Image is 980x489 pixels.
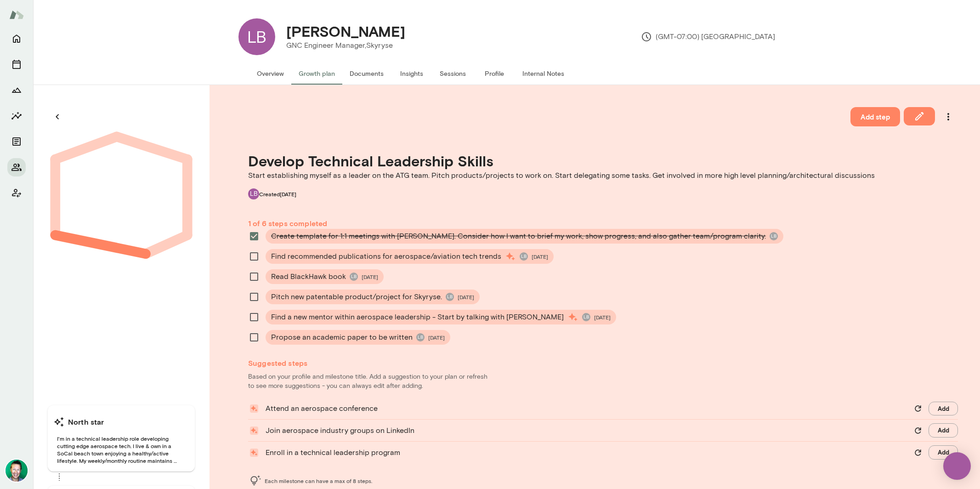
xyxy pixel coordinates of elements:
div: LB [446,293,454,301]
span: [DATE] [458,293,474,301]
h4: Develop Technical Leadership Skills [248,152,958,170]
span: [DATE] [428,334,445,341]
h6: Suggested steps [248,358,958,369]
span: Find a new mentor within aerospace leadership - Start by talking with [PERSON_NAME] [271,312,564,323]
button: Add [929,402,958,416]
h4: [PERSON_NAME] [286,23,405,40]
div: Read BlackHawk bookLB[DATE] [266,269,384,284]
button: Internal Notes [515,63,572,85]
button: North starI'm in a technical leadership role developing cutting edge aerospace tech. I live & own... [48,405,195,472]
p: (GMT-07:00) [GEOGRAPHIC_DATA] [641,31,775,42]
div: LB [248,188,259,199]
p: Based on your profile and milestone title. Add a suggestion to your plan or refresh [248,372,958,381]
p: GNC Engineer Manager, Skyryse [286,40,405,51]
button: Client app [7,184,26,202]
div: LB [238,18,275,55]
button: Insights [391,63,432,85]
span: [DATE] [532,253,548,260]
p: to see more suggestions - you can always edit after adding. [248,381,958,391]
div: LB [520,252,528,261]
button: Insights [7,107,26,125]
span: I'm in a technical leadership role developing cutting edge aerospace tech. I live & own in a SoCa... [53,435,189,464]
span: Pitch new patentable product/project for Skyryse. [271,291,442,302]
span: [DATE] [594,313,611,321]
button: Growth plan [291,63,342,85]
button: Sessions [7,55,26,74]
div: Find a new mentor within aerospace leadership - Start by talking with [PERSON_NAME]LB[DATE] [266,310,616,324]
span: [DATE] [362,273,378,280]
p: Enroll in a technical leadership program [266,447,907,458]
button: Home [7,29,26,48]
button: Add step [850,107,900,126]
span: Read BlackHawk book [271,271,346,282]
div: LB [770,232,778,240]
h6: North star [68,416,104,427]
div: Pitch new patentable product/project for Skyryse.LB[DATE] [266,290,480,304]
button: Members [7,158,26,176]
span: Find recommended publications for aerospace/aviation tech trends [271,251,501,262]
h6: 1 of 6 steps completed [248,218,958,229]
p: Join aerospace industry groups on LinkedIn [266,425,907,436]
img: Mento [9,6,24,23]
button: Add [929,423,958,438]
div: LB [350,273,358,281]
button: Add [929,445,958,460]
span: Created [DATE] [259,190,296,198]
button: Growth Plan [7,81,26,99]
p: Start establishing myself as a leader on the ATG team. Pitch products/projects to work on. Start ... [248,170,958,181]
button: Documents [7,132,26,151]
span: Create template for 1:1 meetings with [PERSON_NAME]. Consider how I want to brief my work, show p... [271,231,766,242]
button: Sessions [432,63,474,85]
button: Profile [474,63,515,85]
div: LB [416,333,425,341]
span: Each milestone can have a max of 8 steps. [265,477,372,484]
button: Documents [342,63,391,85]
button: Overview [249,63,291,85]
div: LB [582,313,590,321]
img: Brian Lawrence [6,460,28,482]
p: Attend an aerospace conference [266,403,907,414]
div: Propose an academic paper to be writtenLB[DATE] [266,330,450,345]
span: Propose an academic paper to be written [271,332,413,343]
div: Find recommended publications for aerospace/aviation tech trendsLB[DATE] [266,249,554,264]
